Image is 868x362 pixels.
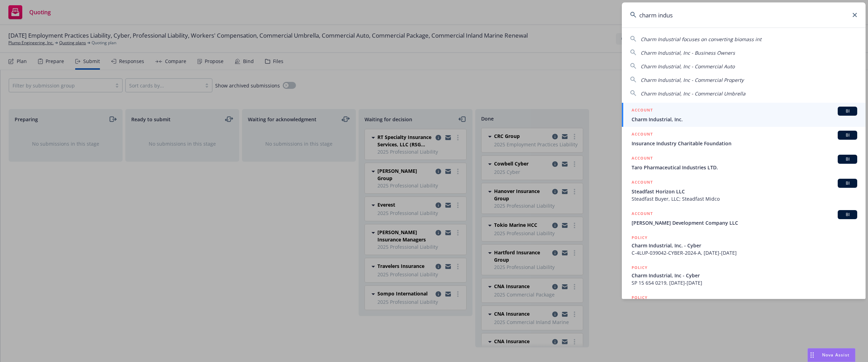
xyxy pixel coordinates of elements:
[622,206,866,230] a: ACCOUNTBI[PERSON_NAME] Development Company LLC
[632,219,857,226] span: [PERSON_NAME] Development Company LLC
[632,279,857,286] span: SP 15 654 0219, [DATE]-[DATE]
[622,175,866,206] a: ACCOUNTBISteadfast Horizon LLCSteadfast Buyer, LLC; Steadfast Midco
[840,108,854,114] span: BI
[808,348,816,362] div: Drag to move
[622,290,866,320] a: POLICY
[632,116,857,123] span: Charm Industrial, Inc.
[632,107,653,115] h5: ACCOUNT
[622,2,866,28] input: Search...
[632,164,857,171] span: Taro Pharmaceutical Industries LTD.
[632,188,857,195] span: Steadfast Horizon LLC
[622,127,866,151] a: ACCOUNTBIInsurance Industry Charitable Foundation
[641,90,745,97] span: Charm Industrial, Inc - Commercial Umbrella
[641,49,735,56] span: Charm Industrial, Inc - Business Owners
[840,180,854,186] span: BI
[632,272,857,279] span: Charm Industrial, Inc - Cyber
[622,230,866,260] a: POLICYCharm Industrial, Inc. - CyberC-4LUP-039042-CYBER-2024-A, [DATE]-[DATE]
[632,264,648,271] h5: POLICY
[622,260,866,290] a: POLICYCharm Industrial, Inc - CyberSP 15 654 0219, [DATE]-[DATE]
[632,210,653,218] h5: ACCOUNT
[622,151,866,175] a: ACCOUNTBITaro Pharmaceutical Industries LTD.
[632,179,653,187] h5: ACCOUNT
[632,155,653,163] h5: ACCOUNT
[840,211,854,218] span: BI
[641,63,735,70] span: Charm Industrial, Inc - Commercial Auto
[632,131,653,139] h5: ACCOUNT
[840,156,854,162] span: BI
[641,77,744,83] span: Charm Industrial, Inc - Commercial Property
[622,103,866,127] a: ACCOUNTBICharm Industrial, Inc.
[840,132,854,138] span: BI
[632,234,648,241] h5: POLICY
[632,294,648,301] h5: POLICY
[641,36,761,43] span: Charm Industrial focuses on converting biomass int
[632,242,857,249] span: Charm Industrial, Inc. - Cyber
[822,352,850,358] span: Nova Assist
[807,348,855,362] button: Nova Assist
[632,249,857,256] span: C-4LUP-039042-CYBER-2024-A, [DATE]-[DATE]
[632,140,857,147] span: Insurance Industry Charitable Foundation
[632,195,857,202] span: Steadfast Buyer, LLC; Steadfast Midco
